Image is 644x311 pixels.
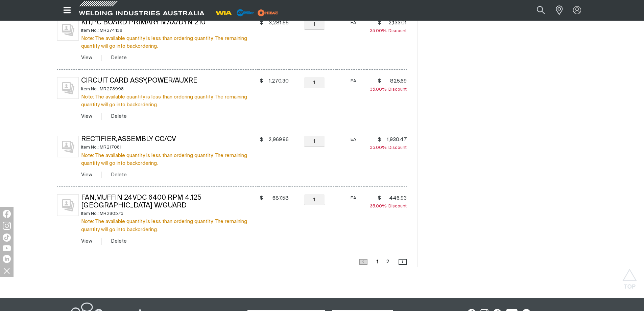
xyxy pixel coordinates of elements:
[399,259,406,265] span: ›
[260,20,263,26] span: $
[81,172,92,177] a: View Rectifier,Assembly Cc/Cv
[57,136,79,157] img: No image for this product
[340,19,367,27] div: EA
[111,171,127,179] button: Delete Rectifier,Assembly Cc/Cv
[3,210,11,218] img: Facebook
[370,87,407,92] span: Discount
[260,78,263,85] span: $
[370,146,407,150] span: Discount
[370,204,388,208] span: 35.00%
[81,93,258,109] div: Note: The available quantity is less than ordering quantity. The remaining quantity will go into ...
[265,136,289,143] span: 2,969.96
[3,234,11,242] img: TikTok
[378,78,381,85] span: $
[370,29,388,33] span: 35.00%
[111,237,127,245] button: Delete Fan,Muffin 24Vdc 6400 Rpm 4.125 Mtg Holes W/Guard
[622,269,637,284] button: Scroll to top
[57,19,79,41] img: No image for this product
[265,195,289,202] span: 687.58
[383,136,407,143] span: 1,930.47
[81,55,92,60] a: View Kit,Pc Board Primary Max/Dyn 210
[370,29,407,33] span: Discount
[81,239,92,244] a: View Fan,Muffin 24Vdc 6400 Rpm 4.125 Mtg Holes W/Guard
[384,257,391,266] a: 2
[1,265,13,276] img: hide socials
[3,245,11,251] img: YouTube
[383,78,407,85] span: 825.69
[3,255,11,263] img: LinkedIn
[81,152,258,167] div: Note: The available quantity is less than ordering quantity. The remaining quantity will go into ...
[340,136,367,143] div: EA
[81,85,258,93] div: Item No.: MR273998
[57,194,79,216] img: No image for this product
[383,20,407,26] span: 2,133.01
[256,10,280,15] a: miller
[111,112,127,120] button: Delete Circuit Card Assy,Power/AUXRe
[3,222,11,230] img: Instagram
[359,257,407,267] nav: Pagination
[256,8,280,18] img: miller
[81,77,197,84] a: Circuit Card Assy,Power/AUXRe
[340,194,367,202] div: EA
[260,136,263,143] span: $
[340,77,367,85] div: EA
[378,136,381,143] span: $
[81,218,258,233] div: Note: The available quantity is less than ordering quantity. The remaining quantity will go into ...
[81,35,258,50] div: Note: The available quantity is less than ordering quantity. The remaining quantity will go into ...
[57,77,79,99] img: No image for this product
[81,195,201,209] a: Fan,Muffin 24Vdc 6400 Rpm 4.125 [GEOGRAPHIC_DATA] W/Guard
[111,54,127,62] button: Delete Kit,Pc Board Primary Max/Dyn 210
[265,78,289,85] span: 1,270.30
[81,19,206,26] a: Kit,Pc Board Primary Max/Dyn 210
[521,3,552,18] input: Product name or item number...
[260,195,263,202] span: $
[370,146,388,150] span: 35.00%
[370,204,407,208] span: Discount
[383,195,407,202] span: 446.93
[81,136,176,143] a: Rectifier,Assembly Cc/Cv
[529,3,552,18] button: Search products
[81,114,92,119] a: View Circuit Card Assy,Power/AUXRe
[81,143,258,151] div: Item No.: MR217081
[370,87,388,92] span: 35.00%
[81,27,258,35] div: Item No.: MR274138
[378,195,381,202] span: $
[81,210,258,218] div: Item No.: MR280575
[265,20,289,26] span: 3,281.55
[378,20,381,26] span: $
